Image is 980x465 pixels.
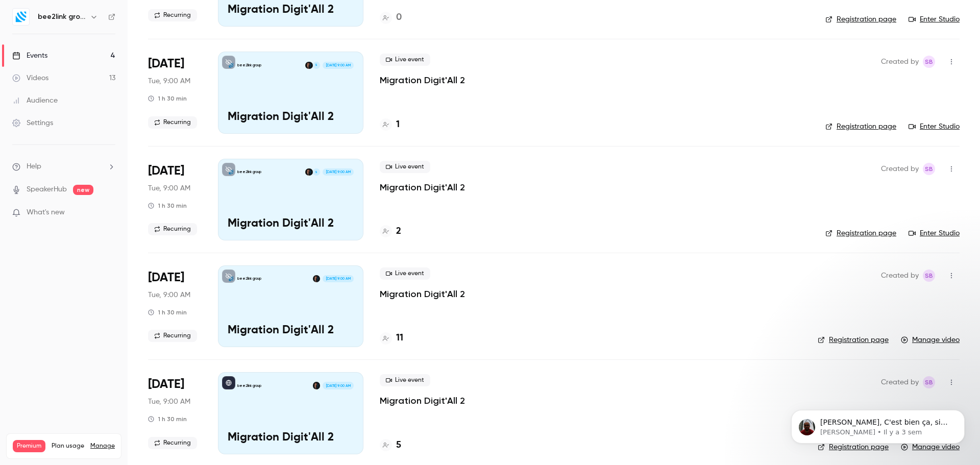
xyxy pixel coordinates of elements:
[148,94,187,103] div: 1 h 30 min
[909,121,960,132] a: Enter Studio
[380,181,465,193] a: Migration Digit'All 2
[312,61,321,69] div: S
[380,161,430,173] span: Live event
[12,51,47,61] div: Events
[881,376,919,388] span: Created by
[380,395,465,407] a: Migration Digit'All 2
[909,14,960,25] a: Enter Studio
[148,202,187,210] div: 1 h 30 min
[12,95,58,106] div: Audience
[925,163,933,175] span: SB
[148,415,187,423] div: 1 h 30 min
[925,270,933,282] span: SB
[148,56,184,72] span: [DATE]
[909,228,960,238] a: Enter Studio
[148,52,202,133] div: Jul 15 Tue, 9:00 AM (Europe/Paris)
[396,225,401,238] h4: 2
[818,335,889,345] a: Registration page
[380,54,430,66] span: Live event
[380,74,465,86] a: Migration Digit'All 2
[218,265,363,347] a: Migration Digit'All 2bee2link groupEric Mulè[DATE] 9:00 AMMigration Digit'All 2
[148,330,197,342] span: Recurring
[148,183,190,193] span: Tue, 9:00 AM
[218,52,363,133] a: Migration Digit'All 2bee2link groupSEric Mulè[DATE] 9:00 AMMigration Digit'All 2
[237,276,261,281] p: bee2link group
[323,382,353,389] span: [DATE] 9:00 AM
[148,265,202,347] div: Jul 1 Tue, 9:00 AM (Europe/Paris)
[148,223,197,235] span: Recurring
[27,161,41,172] span: Help
[38,12,86,22] h6: bee2link group
[27,184,67,195] a: SpeakerHub
[380,267,430,280] span: Live event
[148,372,202,454] div: Jun 24 Tue, 9:00 AM (Europe/Paris)
[380,331,403,345] a: 11
[380,11,402,25] a: 0
[12,161,115,172] li: help-dropdown-opener
[305,62,312,69] img: Eric Mulè
[923,376,935,388] span: Stephanie Baron
[103,208,115,217] iframe: Noticeable Trigger
[237,169,261,175] p: bee2link group
[901,335,960,345] a: Manage video
[148,159,202,240] div: Jul 8 Tue, 9:00 AM (Europe/Paris)
[228,4,354,17] p: Migration Digit'All 2
[12,73,48,83] div: Videos
[825,14,896,25] a: Registration page
[323,62,353,69] span: [DATE] 9:00 AM
[396,118,400,132] h4: 1
[312,168,321,176] div: S
[237,63,261,68] p: bee2link group
[323,168,353,176] span: [DATE] 9:00 AM
[148,308,187,316] div: 1 h 30 min
[825,228,896,238] a: Registration page
[148,270,184,286] span: [DATE]
[380,438,401,452] a: 5
[396,438,401,452] h4: 5
[380,225,401,238] a: 2
[148,116,197,129] span: Recurring
[380,288,465,300] a: Migration Digit'All 2
[12,118,53,128] div: Settings
[380,374,430,386] span: Live event
[925,56,933,68] span: SB
[27,207,65,218] span: What's new
[148,163,184,179] span: [DATE]
[776,388,980,460] iframe: Intercom notifications message
[228,111,354,124] p: Migration Digit'All 2
[380,118,400,132] a: 1
[148,397,190,407] span: Tue, 9:00 AM
[218,372,363,454] a: Migration Digit'All 2bee2link groupEric Mulè[DATE] 9:00 AMMigration Digit'All 2
[313,275,320,282] img: Eric Mulè
[228,217,354,231] p: Migration Digit'All 2
[90,442,115,450] a: Manage
[228,324,354,337] p: Migration Digit'All 2
[218,159,363,240] a: Migration Digit'All 2bee2link groupSEric Mulè[DATE] 9:00 AMMigration Digit'All 2
[925,376,933,388] span: SB
[305,168,312,176] img: Eric Mulè
[881,163,919,175] span: Created by
[148,9,197,21] span: Recurring
[313,382,320,389] img: Eric Mulè
[396,331,403,345] h4: 11
[396,11,402,25] h4: 0
[923,56,935,68] span: Stephanie Baron
[237,383,261,388] p: bee2link group
[148,290,190,300] span: Tue, 9:00 AM
[923,163,935,175] span: Stephanie Baron
[148,76,190,86] span: Tue, 9:00 AM
[923,270,935,282] span: Stephanie Baron
[148,376,184,393] span: [DATE]
[881,56,919,68] span: Created by
[881,270,919,282] span: Created by
[825,121,896,132] a: Registration page
[228,431,354,445] p: Migration Digit'All 2
[13,440,45,452] span: Premium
